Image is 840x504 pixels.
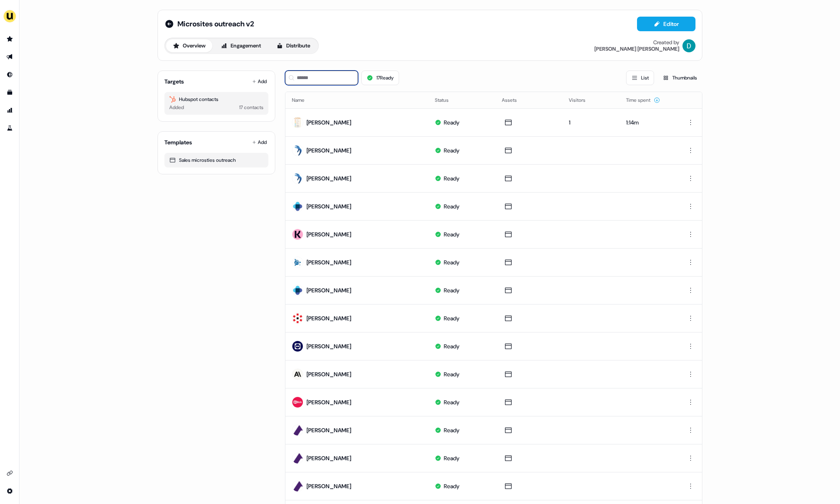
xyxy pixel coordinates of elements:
[682,39,695,52] img: David
[307,454,351,462] div: [PERSON_NAME]
[444,454,460,462] div: Ready
[250,137,268,148] button: Add
[569,93,595,107] button: Visitors
[444,370,460,378] div: Ready
[166,39,212,52] button: Overview
[169,103,184,112] div: Added
[270,39,317,52] button: Distribute
[444,118,460,127] div: Ready
[169,95,263,103] div: Hubspot contacts
[361,71,399,85] button: 17Ready
[444,146,460,154] div: Ready
[444,202,460,210] div: Ready
[3,68,16,81] a: Go to Inbound
[444,398,460,406] div: Ready
[164,138,192,146] div: Templates
[653,39,679,46] div: Created by
[307,258,351,266] div: [PERSON_NAME]
[444,286,460,294] div: Ready
[307,174,351,182] div: [PERSON_NAME]
[3,122,16,135] a: Go to experiments
[307,118,351,127] div: [PERSON_NAME]
[444,258,460,266] div: Ready
[307,286,351,294] div: [PERSON_NAME]
[444,426,460,434] div: Ready
[435,93,458,107] button: Status
[3,86,16,99] a: Go to templates
[626,71,654,85] button: List
[307,314,351,322] div: [PERSON_NAME]
[3,50,16,63] a: Go to outbound experience
[444,342,460,350] div: Ready
[214,39,268,52] button: Engagement
[444,482,460,490] div: Ready
[164,77,184,86] div: Targets
[3,32,16,45] a: Go to prospects
[307,146,351,154] div: [PERSON_NAME]
[626,93,660,107] button: Time spent
[3,104,16,117] a: Go to attribution
[307,398,351,406] div: [PERSON_NAME]
[626,118,668,127] div: 1:14m
[177,19,254,29] span: Microsites outreach v2
[637,21,695,29] a: Editor
[444,230,460,238] div: Ready
[307,230,351,238] div: [PERSON_NAME]
[292,93,314,107] button: Name
[594,46,679,52] div: [PERSON_NAME] [PERSON_NAME]
[569,118,613,127] div: 1
[250,76,268,87] button: Add
[444,174,460,182] div: Ready
[239,103,263,112] div: 17 contacts
[307,202,351,210] div: [PERSON_NAME]
[307,482,351,490] div: [PERSON_NAME]
[307,342,351,350] div: [PERSON_NAME]
[169,156,263,164] div: Sales microsties outreach
[637,17,695,31] button: Editor
[307,426,351,434] div: [PERSON_NAME]
[307,370,351,378] div: [PERSON_NAME]
[3,467,16,480] a: Go to integrations
[495,92,562,108] th: Assets
[657,71,702,85] button: Thumbnails
[3,485,16,498] a: Go to integrations
[444,314,460,322] div: Ready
